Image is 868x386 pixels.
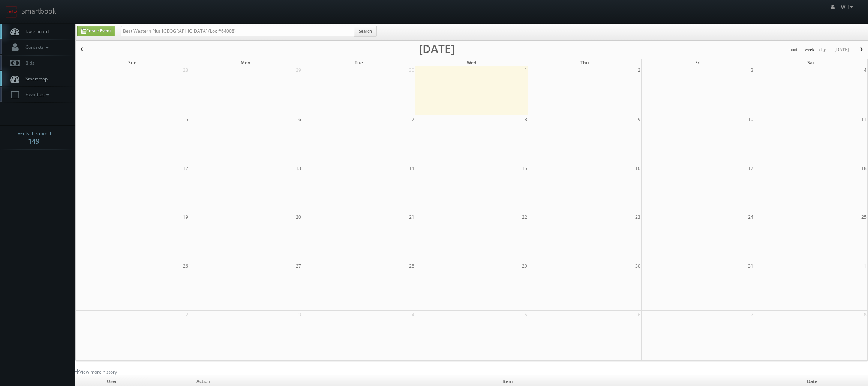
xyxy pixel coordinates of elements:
span: 13 [295,164,302,172]
span: 26 [182,262,189,270]
span: Sat [807,59,814,66]
span: 8 [863,311,867,319]
span: 21 [408,213,415,221]
span: 14 [408,164,415,172]
span: 5 [185,115,189,123]
span: 11 [861,115,867,123]
span: 17 [747,164,754,172]
span: Events this month [15,130,52,137]
span: 2 [185,311,189,319]
button: month [786,45,802,54]
span: 7 [750,311,754,319]
strong: 149 [28,136,39,145]
span: 30 [408,66,415,74]
span: 3 [298,311,302,319]
span: 6 [298,115,302,123]
span: 7 [411,115,415,123]
span: 22 [521,213,528,221]
span: 31 [747,262,754,270]
img: smartbook-logo.png [6,6,18,18]
span: 29 [521,262,528,270]
a: Create Event [77,26,115,36]
button: Search [354,26,377,37]
span: 20 [295,213,302,221]
span: 28 [408,262,415,270]
input: Search for Events [121,26,354,36]
span: 9 [637,115,641,123]
span: 24 [747,213,754,221]
h2: [DATE] [419,45,455,53]
span: 19 [182,213,189,221]
span: Tue [355,59,363,66]
span: Mon [241,59,250,66]
span: 30 [634,262,641,270]
span: 25 [861,213,867,221]
span: 16 [634,164,641,172]
span: Wed [467,59,476,66]
span: 1 [524,66,528,74]
span: 23 [634,213,641,221]
span: Contacts [22,44,51,50]
span: 15 [521,164,528,172]
span: 3 [750,66,754,74]
a: View more history [75,369,117,375]
span: 6 [637,311,641,319]
span: 12 [182,164,189,172]
span: 1 [863,262,867,270]
span: 28 [182,66,189,74]
span: Sun [128,59,137,66]
span: Thu [580,59,589,66]
span: Fri [695,59,700,66]
span: 8 [524,115,528,123]
button: day [817,45,829,54]
span: 2 [637,66,641,74]
span: 4 [863,66,867,74]
span: Smartmap [22,76,48,82]
span: 27 [295,262,302,270]
span: 18 [861,164,867,172]
span: Dashboard [22,28,49,35]
button: week [802,45,817,54]
button: [DATE] [832,45,852,54]
span: 10 [747,115,754,123]
span: Will [841,4,855,10]
span: 5 [524,311,528,319]
span: Favorites [22,91,51,98]
span: Bids [22,60,34,66]
span: 29 [295,66,302,74]
span: 4 [411,311,415,319]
